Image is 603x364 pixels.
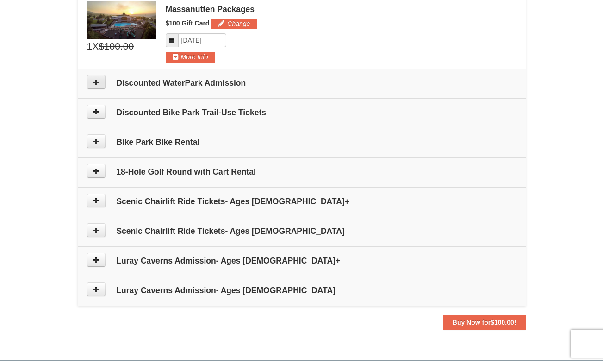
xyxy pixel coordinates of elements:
[87,167,516,176] h4: 18-Hole Golf Round with Cart Rental
[92,39,99,53] span: X
[87,1,156,39] img: 6619879-1.jpg
[166,5,516,14] div: Massanutten Packages
[166,19,210,27] span: $100 Gift Card
[87,226,516,236] h4: Scenic Chairlift Ride Tickets- Ages [DEMOGRAPHIC_DATA]
[443,315,526,330] button: Buy Now for$100.00!
[87,256,516,265] h4: Luray Caverns Admission- Ages [DEMOGRAPHIC_DATA]+
[491,319,514,326] span: $100.00
[87,286,516,295] h4: Luray Caverns Admission- Ages [DEMOGRAPHIC_DATA]
[87,78,516,88] h4: Discounted WaterPark Admission
[87,108,516,117] h4: Discounted Bike Park Trail-Use Tickets
[87,39,93,53] span: 1
[211,19,257,29] button: Change
[166,52,215,62] button: More Info
[99,39,134,53] span: $100.00
[453,319,516,326] strong: Buy Now for !
[87,197,516,206] h4: Scenic Chairlift Ride Tickets- Ages [DEMOGRAPHIC_DATA]+
[87,138,516,147] h4: Bike Park Bike Rental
